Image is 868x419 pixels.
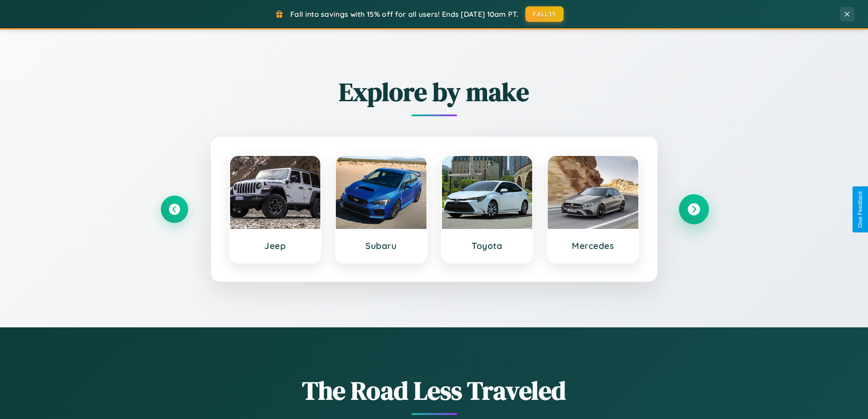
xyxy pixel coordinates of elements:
[557,240,629,251] h3: Mercedes
[161,373,708,408] h1: The Road Less Traveled
[161,74,708,109] h2: Explore by make
[525,6,564,22] button: FALL15
[290,10,519,19] span: Fall into savings with 15% off for all users! Ends [DATE] 10am PT.
[345,240,417,251] h3: Subaru
[451,240,524,251] h3: Toyota
[857,191,863,228] div: Give Feedback
[239,240,312,251] h3: Jeep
